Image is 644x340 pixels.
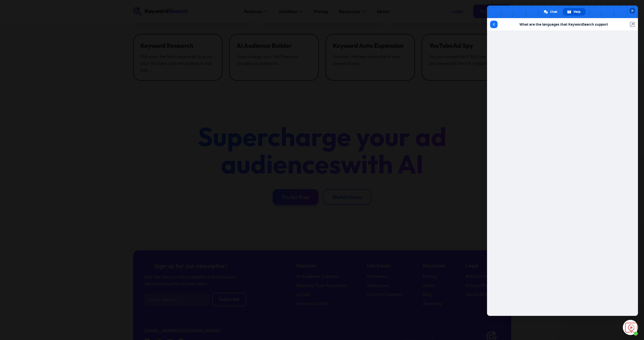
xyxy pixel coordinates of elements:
[623,320,638,335] div: Close chat
[490,21,498,28] span: Return to articles
[630,22,635,27] a: View in Helpdesk
[574,8,581,16] span: Help
[630,8,635,13] span: Close chat
[204,103,440,236] iframe: Vimeo embed
[550,8,557,16] span: Chat
[519,22,608,27] span: What are the languages that KeywordSearch support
